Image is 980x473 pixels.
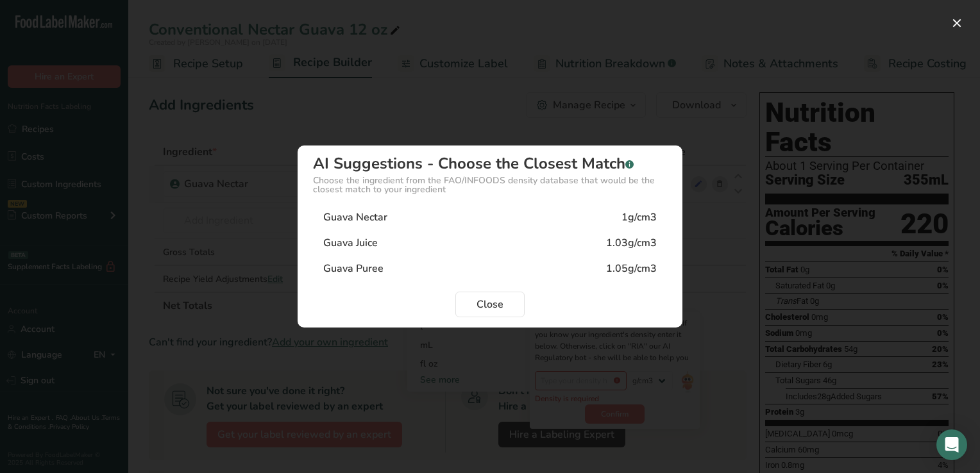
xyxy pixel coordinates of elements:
div: Guava Puree [323,261,384,276]
div: AI Suggestions - Choose the Closest Match [313,156,667,171]
div: Choose the ingredient from the FAO/INFOODS density database that would be the closest match to yo... [313,176,667,194]
span: Close [477,297,503,312]
div: 1.03g/cm3 [606,235,657,251]
div: Open Intercom Messenger [936,429,967,460]
div: 1g/cm3 [621,210,657,225]
div: Guava Juice [323,235,378,251]
button: Close [455,292,525,317]
div: 1.05g/cm3 [606,261,657,276]
div: Guava Nectar [323,210,387,225]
